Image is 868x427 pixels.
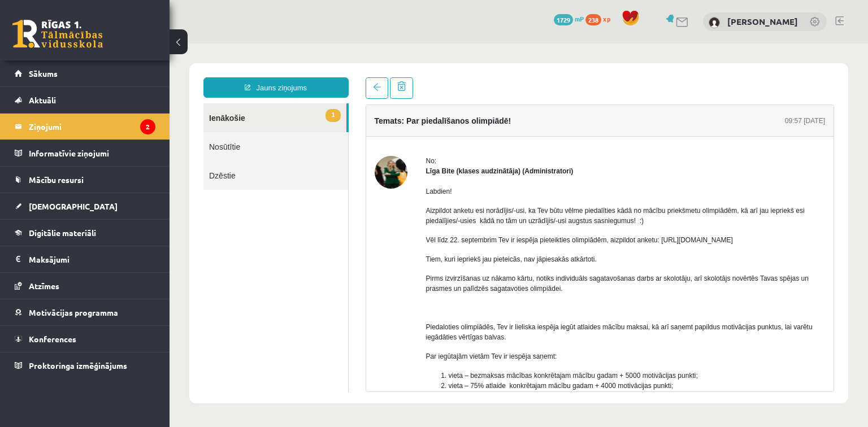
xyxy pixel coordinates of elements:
a: Konferences [15,326,155,352]
a: [DEMOGRAPHIC_DATA] [15,193,155,219]
a: [PERSON_NAME] [727,16,798,27]
a: Dzēstie [34,117,179,146]
span: 1729 [554,14,573,25]
p: Labdien! [257,143,656,153]
span: mP [575,14,584,23]
a: 1Ienākošie [34,60,177,89]
p: Vēl līdz 22. septembrim Tev ir iespēja pieteikties olimpiādēm, aizpildot anketu: [URL][DOMAIN_NAME] [257,191,656,202]
a: Motivācijas programma [15,299,155,325]
div: No: [257,112,656,123]
legend: Maksājumi [29,246,155,272]
a: Jauns ziņojums [34,34,179,54]
a: Maksājumi [15,246,155,272]
img: Viktorija Bērziņa [709,17,720,28]
a: Atzīmes [15,273,155,299]
span: 1 [156,66,171,79]
span: Mācību resursi [29,175,84,185]
span: xp [603,14,610,23]
strong: Līga Bite (klases audzinātāja) (Administratori) [257,124,404,132]
i: 2 [140,119,155,134]
li: vieta – 50% konkrētajam mācību gadam + 3000 motivācijas punkti; [279,347,656,358]
a: Ziņojumi2 [15,114,155,140]
span: [DEMOGRAPHIC_DATA] [29,201,118,211]
a: Informatīvie ziņojumi [15,140,155,166]
legend: Informatīvie ziņojumi [29,140,155,166]
a: 1729 mP [554,14,584,23]
a: Proktoringa izmēģinājums [15,352,155,378]
p: Tiem, kuri iepriekš jau pieteicās, nav jāpiesakās atkārtoti. [257,211,656,221]
p: Par iegūtajām vietām Tev ir iespēja saņemt: [257,308,656,318]
span: Digitālie materiāli [29,228,96,238]
span: 238 [585,14,601,25]
a: 238 xp [585,14,616,23]
a: Sākums [15,60,155,86]
span: Motivācijas programma [29,307,118,317]
a: Rīgas 1. Tālmācības vidusskola [12,20,103,48]
span: Aktuāli [29,95,56,105]
p: Pirms izvirzīšanas uz nākamo kārtu, notiks individuāls sagatavošanas darbs ar skolotāju, arī skol... [257,230,656,250]
legend: Ziņojumi [29,114,155,140]
div: 09:57 [DATE] [615,72,656,82]
span: Atzīmes [29,281,59,291]
a: Mācību resursi [15,167,155,193]
p: Aizpildot anketu esi norādījis/-usi, ka Tev būtu vēlme piedalīties kādā no mācību priekšmetu olim... [257,162,656,182]
span: Konferences [29,334,76,344]
img: Līga Bite (klases audzinātāja) [205,112,238,145]
li: vieta – 75% atlaide konkrētajam mācību gadam + 4000 motivācijas punkti; [279,337,656,347]
a: Aktuāli [15,87,155,113]
span: Proktoringa izmēģinājums [29,360,127,371]
p: Piedaloties olimpiādēs, Tev ir lieliska iespēja iegūt atlaides mācību maksai, kā arī saņemt papil... [257,278,656,299]
li: vieta – bezmaksas mācības konkrētajam mācību gadam + 5000 motivācijas punkti; [279,327,656,337]
a: Nosūtītie [34,89,179,117]
span: Sākums [29,68,58,79]
h4: Temats: Par piedalīšanos olimpiādē! [205,73,342,82]
a: Digitālie materiāli [15,220,155,246]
